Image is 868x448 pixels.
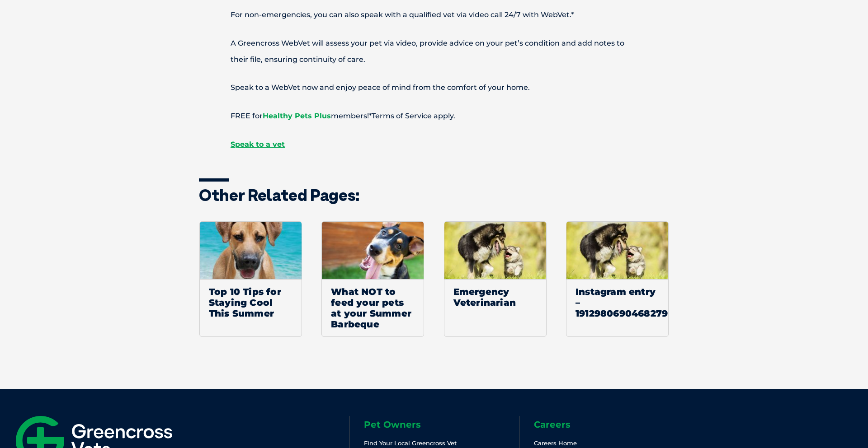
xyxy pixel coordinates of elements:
[200,222,302,279] img: Stay cool this summer
[444,221,547,337] a: Default ThumbnailEmergency Veterinarian
[231,83,530,92] span: Speak to a WebVet now and enjoy peace of mind from the comfort of your home.
[199,221,302,337] a: Top 10 Tips for Staying Cool This Summer
[263,112,331,120] a: Healthy Pets Plus
[231,10,574,19] span: For non-emergencies, you can also speak with a qualified vet via video call 24/7 with WebVet.*
[534,420,689,429] h6: Careers
[199,187,669,203] h3: Other related pages:
[200,279,302,326] span: Top 10 Tips for Staying Cool This Summer
[534,439,577,447] a: Careers Home
[566,221,669,337] a: Default ThumbnailInstagram entry – 1912980690468279099_321590398
[364,439,457,447] a: Find Your Local Greencross Vet
[566,279,668,326] span: Instagram entry – 1912980690468279099_321590398
[231,39,624,64] span: A Greencross WebVet will assess your pet via video, provide advice on your pet’s condition and ad...
[369,112,455,120] span: *Terms of Service apply.
[364,420,519,429] h6: Pet Owners
[444,222,547,279] img: Default Thumbnail
[331,112,369,120] span: members!
[322,279,424,336] span: What NOT to feed your pets at your Summer Barbeque
[321,221,424,337] a: What NOT to feed your pets at your Summer Barbeque
[322,222,424,279] img: Top tips for keeping your pet cool in the summer
[231,140,285,149] a: Speak to a vet
[566,222,669,279] img: Default Thumbnail
[231,112,263,120] span: FREE for
[444,279,546,315] span: Emergency Veterinarian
